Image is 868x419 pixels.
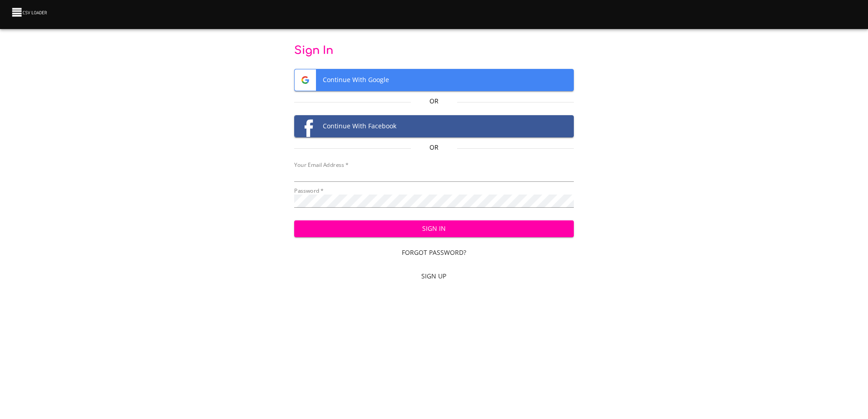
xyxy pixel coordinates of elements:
p: Or [411,143,458,152]
a: Sign Up [294,268,574,285]
button: Facebook logoContinue With Facebook [294,115,574,137]
span: Continue With Google [295,69,573,91]
span: Forgot Password? [298,247,570,258]
img: Google logo [295,69,316,91]
p: Or [411,97,458,106]
img: CSV Loader [11,6,49,19]
button: Sign In [294,220,574,237]
label: Password [294,188,324,194]
label: Your Email Address [294,162,348,168]
p: Sign In [294,44,574,58]
span: Continue With Facebook [295,116,573,137]
button: Google logoContinue With Google [294,69,574,91]
span: Sign Up [298,271,570,282]
a: Forgot Password? [294,244,574,261]
img: Facebook logo [295,116,316,137]
span: Sign In [301,223,567,234]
